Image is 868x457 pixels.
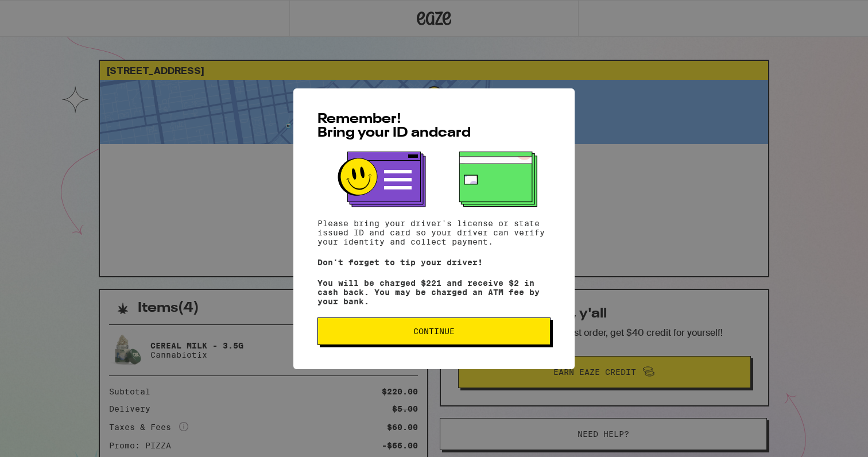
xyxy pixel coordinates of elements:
[317,219,551,246] p: Please bring your driver's license or state issued ID and card so your driver can verify your ide...
[317,317,551,345] button: Continue
[317,113,471,140] span: Remember! Bring your ID and card
[317,278,551,306] p: You will be charged $221 and receive $2 in cash back. You may be charged an ATM fee by your bank.
[413,327,455,335] span: Continue
[317,258,551,267] p: Don't forget to tip your driver!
